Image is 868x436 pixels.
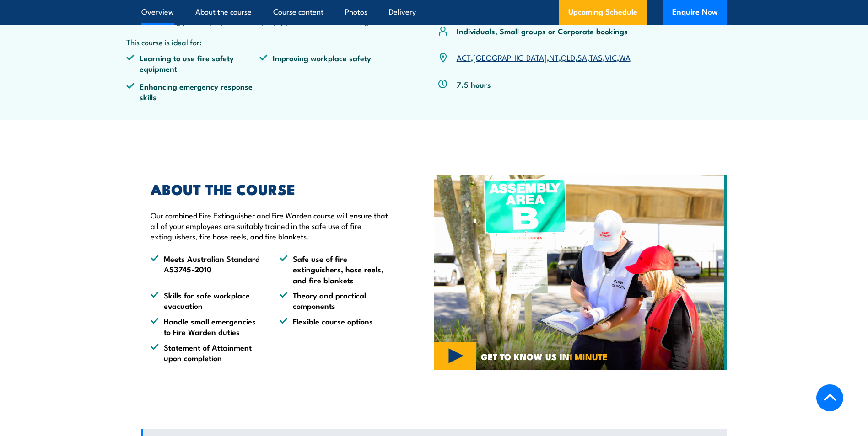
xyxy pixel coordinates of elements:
li: Theory and practical components [280,290,392,311]
li: Enhancing emergency response skills [126,81,260,102]
li: Flexible course options [280,316,392,337]
p: Our combined Fire Extinguisher and Fire Warden course will ensure that all of your employees are ... [151,210,392,242]
li: Safe use of fire extinguishers, hose reels, and fire blankets [280,253,392,285]
li: Skills for safe workplace evacuation [151,290,263,311]
a: ACT [457,52,471,63]
a: QLD [561,52,575,63]
a: NT [549,52,559,63]
li: Handle small emergencies to Fire Warden duties [151,316,263,337]
a: VIC [605,52,617,63]
a: TAS [589,52,603,63]
a: WA [619,52,631,63]
li: Meets Australian Standard AS3745-2010 [151,253,263,285]
a: [GEOGRAPHIC_DATA] [473,52,547,63]
span: GET TO KNOW US IN [481,352,608,361]
p: Individuals, Small groups or Corporate bookings [457,26,628,36]
p: This course is ideal for: [126,37,394,47]
h2: ABOUT THE COURSE [151,182,392,195]
p: , , , , , , , [457,52,631,63]
li: Statement of Attainment upon completion [151,342,263,363]
strong: 1 MINUTE [569,350,608,363]
p: 7.5 hours [457,79,491,90]
li: Improving workplace safety [259,53,393,74]
li: Learning to use fire safety equipment [126,53,260,74]
img: Fire Warden and Chief Fire Warden Training [434,175,727,370]
a: SA [577,52,587,63]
